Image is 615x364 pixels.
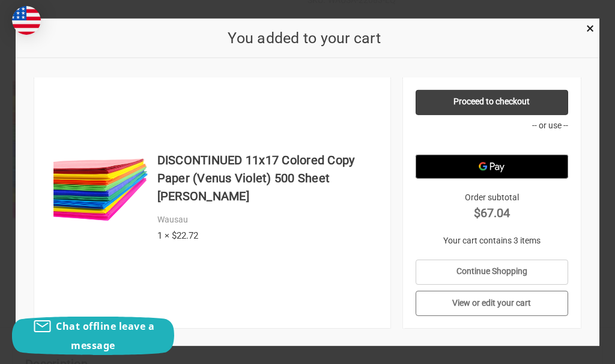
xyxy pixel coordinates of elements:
[53,154,151,224] img: 11x17 Colored Copy Paper (Venus Violet) 500 Sheet Ream
[586,20,594,37] span: ×
[157,213,378,226] div: Wausau
[416,154,568,178] button: Google Pay
[416,191,568,221] div: Order subtotal
[416,291,568,316] a: View or edit your cart
[157,229,378,243] div: 1 × $22.72
[416,234,568,246] p: Your cart contains 3 items
[157,151,378,205] h4: DISCONTINUED 11x17 Colored Copy Paper (Venus Violet) 500 Sheet [PERSON_NAME]
[12,317,174,355] button: Chat offline leave a message
[12,6,41,35] img: duty and tax information for United States
[416,89,568,115] a: Proceed to checkout
[56,320,154,352] span: Chat offline leave a message
[416,203,568,221] strong: $67.04
[416,119,568,131] p: -- or use --
[34,26,574,49] h2: You added to your cart
[416,259,568,284] a: Continue Shopping
[584,21,596,34] a: Close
